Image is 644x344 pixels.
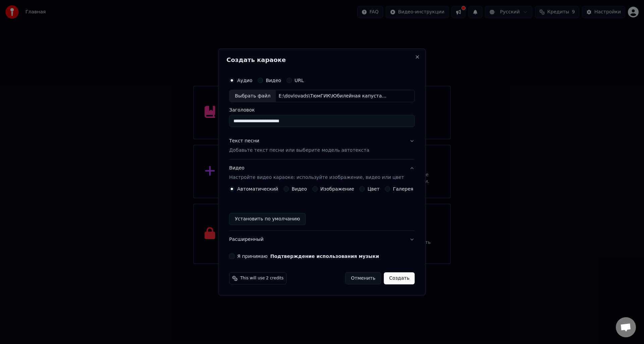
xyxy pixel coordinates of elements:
label: Галерея [393,187,414,191]
label: Я принимаю [237,254,379,259]
label: Автоматический [237,187,278,191]
button: Текст песниДобавьте текст песни или выберите модель автотекста [229,133,415,159]
label: Изображение [320,187,354,191]
button: Отменить [345,272,381,284]
label: Заголовок [229,108,415,113]
div: Текст песни [229,138,259,145]
div: Выбрать файл [229,90,276,102]
label: Видео [291,187,307,191]
div: Видео [229,165,404,181]
button: ВидеоНастройте видео караоке: используйте изображение, видео или цвет [229,160,415,187]
p: Добавьте текст песни или выберите модель автотекста [229,147,369,154]
label: URL [294,78,304,83]
label: Аудио [237,78,252,83]
label: Цвет [368,187,380,191]
label: Видео [266,78,281,83]
div: ВидеоНастройте видео караоке: используйте изображение, видео или цвет [229,186,415,230]
p: Настройте видео караоке: используйте изображение, видео или цвет [229,174,404,181]
button: Расширенный [229,231,415,248]
h2: Создать караоке [226,57,417,63]
button: Создать [384,272,415,284]
div: E:\dovlovads\ТюмГИК\Юбилейная капуста\Караоке\треки\РП 20. Я люблю свою кафедру.mp3 [276,93,390,99]
button: Я принимаю [270,254,379,259]
span: This will use 2 credits [240,276,283,281]
button: Установить по умолчанию [229,213,306,225]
